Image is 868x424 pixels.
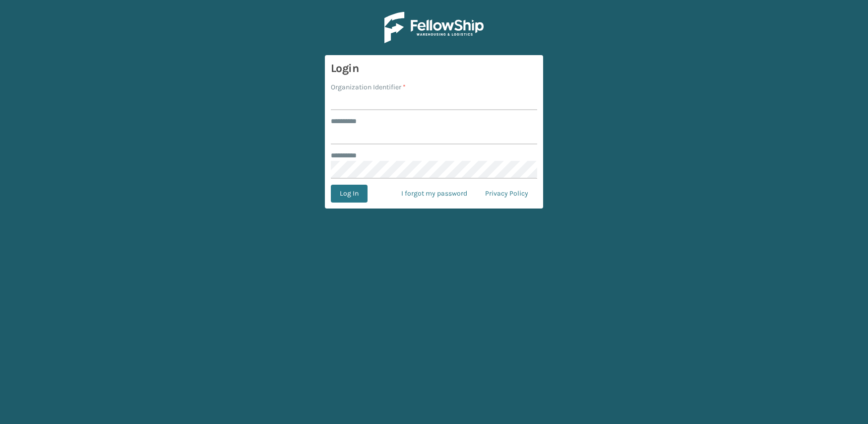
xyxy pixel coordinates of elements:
label: Organization Identifier [331,82,406,92]
img: Logo [384,12,484,43]
a: I forgot my password [392,185,476,203]
a: Privacy Policy [476,185,537,203]
h3: Login [331,61,537,76]
button: Log In [331,185,368,203]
